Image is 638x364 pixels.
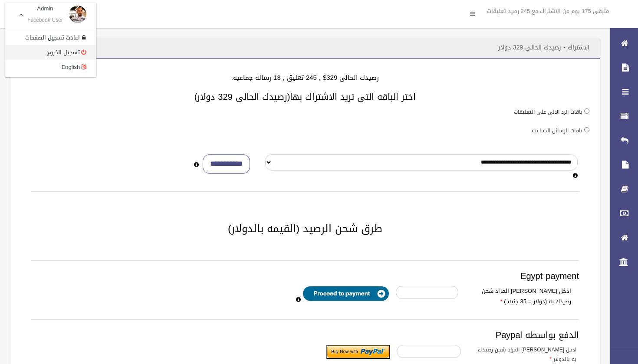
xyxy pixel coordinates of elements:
[6,45,96,60] a: تسجيل الخروج
[27,5,63,12] p: admin
[27,17,63,23] small: Facebook User
[465,286,578,307] label: ادخل [PERSON_NAME] المراد شحن رصيدك به (دولار = 35 جنيه )
[488,39,600,56] header: الاشتراك - رصيدك الحالى 329 دولار
[467,345,583,364] label: ادخل [PERSON_NAME] المراد شحن رصيدك به بالدولار
[532,126,582,135] label: باقات الرسائل الجماعيه
[21,223,589,234] h2: طرق شحن الرصيد (القيمه بالدولار)
[6,30,96,45] a: اعادت تسجيل الصفحات
[31,330,579,340] h3: الدفع بواسطه Paypal
[5,3,96,29] a: admin Facebook User
[514,107,582,117] label: باقات الرد الالى على التعليقات
[6,60,96,75] a: English
[326,345,390,359] input: Submit
[31,271,579,281] h3: Egypt payment
[21,92,589,102] h3: اختر الباقه التى تريد الاشتراك بها(رصيدك الحالى 329 دولار)
[21,74,589,82] h4: رصيدك الحالى 329$ , 245 تعليق , 13 رساله جماعيه.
